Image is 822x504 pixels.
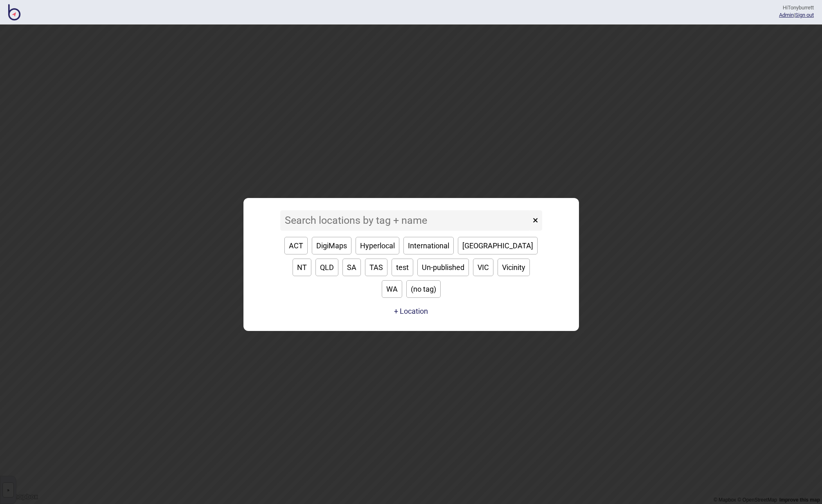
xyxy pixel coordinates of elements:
button: QLD [315,259,338,276]
input: Search locations by tag + name [280,210,531,231]
button: [GEOGRAPHIC_DATA] [458,237,538,254]
button: + Location [394,307,428,315]
a: + Location [392,304,430,319]
button: test [392,259,413,276]
button: NT [293,259,311,276]
button: Sign out [795,12,814,18]
button: TAS [365,259,387,276]
span: | [779,12,795,18]
button: SA [342,259,361,276]
button: VIC [473,259,493,276]
button: Vicinity [498,259,530,276]
button: (no tag) [406,280,441,298]
button: ACT [284,237,308,254]
button: DigiMaps [312,237,351,254]
div: Hi Tonyburrett [779,4,814,11]
a: Admin [779,12,794,18]
button: International [403,237,454,254]
button: WA [382,280,402,298]
button: Hyperlocal [356,237,399,254]
button: × [529,210,542,231]
img: BindiMaps CMS [8,4,20,20]
button: Un-published [417,259,469,276]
